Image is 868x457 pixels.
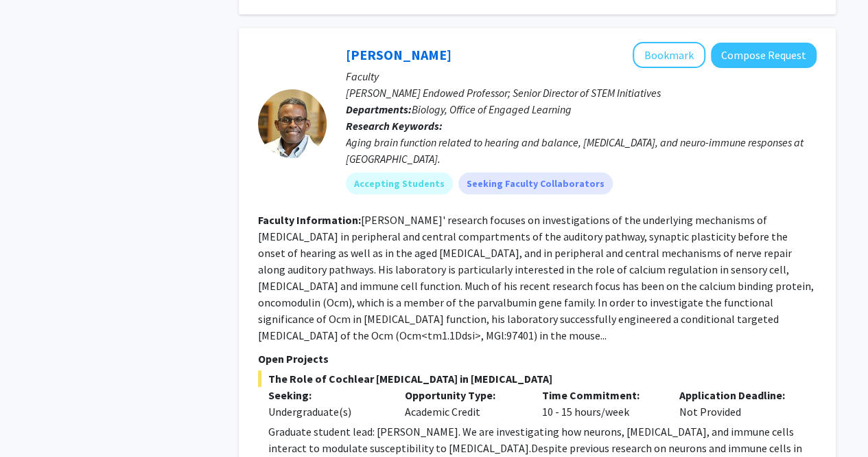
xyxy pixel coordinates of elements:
[458,172,613,194] mat-chip: Seeking Faculty Collaborators
[412,102,572,116] span: Biology, Office of Engaged Learning
[346,134,817,167] div: Aging brain function related to hearing and balance, [MEDICAL_DATA], and neuro-immune responses a...
[268,403,385,420] div: Undergraduate(s)
[711,43,817,68] button: Compose Request to Dwayne Simmons
[346,172,453,194] mat-chip: Accepting Students
[268,387,385,403] p: Seeking:
[258,350,817,367] p: Open Projects
[346,102,412,116] b: Departments:
[258,370,817,387] span: The Role of Cochlear [MEDICAL_DATA] in [MEDICAL_DATA]
[669,387,806,420] div: Not Provided
[542,387,659,403] p: Time Commitment:
[679,387,796,403] p: Application Deadline:
[633,42,705,68] button: Add Dwayne Simmons to Bookmarks
[346,68,817,85] p: Faculty
[346,85,817,101] p: [PERSON_NAME] Endowed Professor; Senior Director of STEM Initiatives
[395,387,532,420] div: Academic Credit
[258,213,814,342] fg-read-more: [PERSON_NAME]' research focuses on investigations of the underlying mechanisms of [MEDICAL_DATA] ...
[346,119,443,133] b: Research Keywords:
[346,46,451,63] a: [PERSON_NAME]
[405,387,521,403] p: Opportunity Type:
[258,213,361,227] b: Faculty Information:
[532,387,669,420] div: 10 - 15 hours/week
[10,395,58,447] iframe: Chat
